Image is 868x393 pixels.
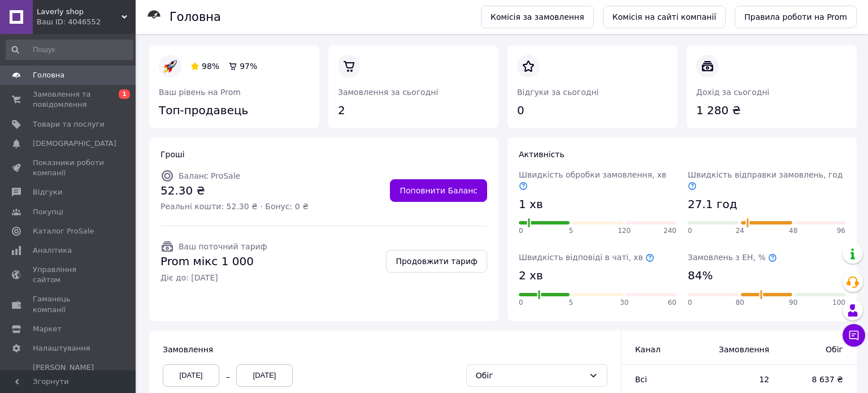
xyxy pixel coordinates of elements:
[569,226,574,236] span: 5
[603,6,726,28] a: Комісія на сайті компанії
[688,253,777,262] span: Замовлень з ЕН, %
[519,253,654,262] span: Швидкість відповіді в чаті, хв
[33,343,90,353] span: Налаштування
[160,183,309,199] span: 52.30 ₴
[832,298,845,308] span: 100
[33,265,105,285] span: Управління сайтом
[843,324,865,347] button: Чат з покупцем
[160,201,309,212] span: Реальні кошти: 52.30 ₴ · Бонус: 0 ₴
[33,139,116,149] span: [DEMOGRAPHIC_DATA]
[688,170,843,191] span: Швидкість відправки замовлень, год
[160,150,185,159] span: Гроші
[688,298,692,308] span: 0
[33,245,72,256] span: Аналітика
[688,226,692,236] span: 0
[386,250,487,273] a: Продовжити тариф
[713,344,769,355] span: Замовлення
[519,150,565,159] span: Активність
[33,89,105,110] span: Замовлення та повідомлення
[179,242,267,251] span: Ваш поточний тариф
[519,267,543,284] span: 2 хв
[663,226,676,236] span: 240
[519,170,666,191] span: Швидкість обробки замовлення, хв
[33,158,105,178] span: Показники роботи компанії
[837,226,845,236] span: 96
[37,17,136,27] div: Ваш ID: 4046552
[519,196,543,213] span: 1 хв
[792,374,843,385] span: 8 637 ₴
[792,344,843,355] span: Обіг
[620,298,628,308] span: 30
[688,267,713,284] span: 84%
[33,119,105,129] span: Товари та послуги
[179,171,240,180] span: Баланс ProSale
[789,298,797,308] span: 90
[160,253,267,270] span: Prom мікс 1 000
[519,298,523,308] span: 0
[481,6,594,28] a: Комісія за замовлення
[33,207,63,217] span: Покупці
[160,272,267,283] span: Діє до: [DATE]
[33,70,64,80] span: Головна
[236,364,293,387] div: [DATE]
[240,62,257,71] span: 97%
[736,298,744,308] span: 80
[6,40,133,60] input: Пошук
[33,294,105,314] span: Гаманець компанії
[202,62,219,71] span: 98%
[163,364,219,387] div: [DATE]
[37,7,121,17] span: Laverly shop
[713,374,769,385] span: 12
[736,226,744,236] span: 24
[476,369,584,382] div: Обіг
[635,345,661,354] span: Канал
[668,298,676,308] span: 60
[569,298,574,308] span: 5
[735,6,857,28] a: Правила роботи на Prom
[789,226,797,236] span: 48
[33,187,62,197] span: Відгуки
[119,89,130,99] span: 1
[635,375,647,384] span: Всi
[33,226,94,236] span: Каталог ProSale
[33,324,62,334] span: Маркет
[170,10,221,24] h1: Головна
[163,345,213,354] span: Замовлення
[618,226,631,236] span: 120
[390,179,487,202] a: Поповнити Баланс
[519,226,523,236] span: 0
[688,196,737,213] span: 27.1 год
